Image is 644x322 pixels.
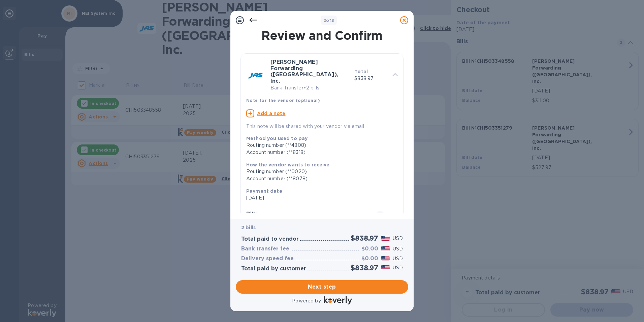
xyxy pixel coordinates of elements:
span: Next step [241,283,403,291]
h3: Total paid to vendor [241,236,299,242]
p: [DATE] [246,194,392,202]
div: [PERSON_NAME] Forwarding ([GEOGRAPHIC_DATA]), Inc.Bank Transfer•2 billsTotal$838.97Note for the v... [246,59,398,130]
h3: Total paid by customer [241,266,306,272]
u: Add a note [257,111,286,116]
p: USD [393,264,403,271]
img: USD [381,246,390,251]
div: Account number (**8318) [246,149,392,156]
p: This note will be shared with your vendor via email [246,123,398,130]
div: Account number (**8078) [246,175,392,182]
h3: Delivery speed fee [241,256,294,262]
b: Total [354,69,368,74]
h3: $0.00 [361,256,378,262]
img: USD [381,256,390,261]
b: of 3 [323,18,334,23]
h2: $838.97 [351,234,378,242]
h1: Review and Confirm [239,28,405,43]
p: USD [393,255,403,262]
b: How the vendor wants to receive [246,162,330,167]
p: Powered by [292,297,321,304]
img: USD [381,236,390,241]
h3: Bills [246,211,368,217]
b: [PERSON_NAME] Forwarding ([GEOGRAPHIC_DATA]), Inc. [270,59,338,84]
img: Logo [324,296,352,304]
span: 2 [323,18,326,23]
p: Bank Transfer • 2 bills [270,84,349,91]
img: USD [381,265,390,270]
b: Method you used to pay [246,136,308,141]
p: USD [393,235,403,242]
div: Routing number (**4808) [246,142,392,149]
b: 2 bills [241,225,256,230]
button: Next step [236,280,408,294]
b: Payment date [246,188,282,194]
h2: $838.97 [351,264,378,272]
div: Routing number (**0020) [246,168,392,175]
h3: Bank transfer fee [241,246,289,252]
h3: $0.00 [361,246,378,252]
b: Note for the vendor (optional) [246,98,320,103]
p: $838.97 [354,75,387,82]
p: USD [393,245,403,252]
span: 2 [376,211,384,219]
